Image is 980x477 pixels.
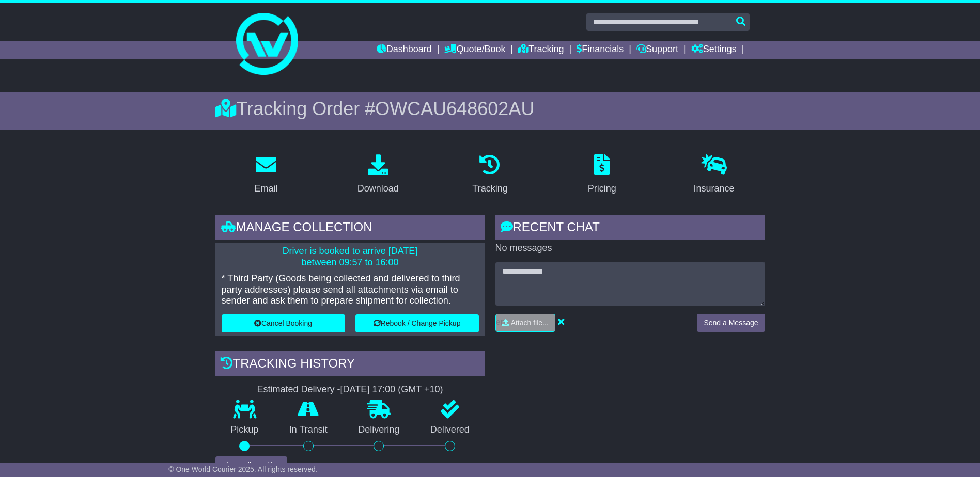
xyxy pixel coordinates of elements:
[215,98,765,120] div: Tracking Order #
[636,41,678,59] a: Support
[351,151,406,199] a: Download
[215,456,287,474] button: View Full Tracking
[687,151,741,199] a: Insurance
[274,424,343,436] p: In Transit
[343,424,415,436] p: Delivering
[495,243,765,254] p: No messages
[495,215,765,243] div: RECENT CHAT
[472,182,507,196] div: Tracking
[375,98,534,119] span: OWCAU648602AU
[444,41,505,59] a: Quote/Book
[215,424,274,436] p: Pickup
[588,182,616,196] div: Pricing
[518,41,564,59] a: Tracking
[215,384,485,395] div: Estimated Delivery -
[215,215,485,243] div: Manage collection
[577,41,624,59] a: Financials
[215,351,485,379] div: Tracking history
[247,151,284,199] a: Email
[222,273,479,307] p: * Third Party (Goods being collected and delivered to third party addresses) please send all atta...
[168,465,318,473] span: © One World Courier 2025. All rights reserved.
[340,384,443,395] div: [DATE] 17:00 (GMT +10)
[377,41,432,59] a: Dashboard
[465,151,514,199] a: Tracking
[357,182,399,196] div: Download
[691,41,737,59] a: Settings
[254,182,277,196] div: Email
[694,182,735,196] div: Insurance
[222,246,479,268] p: Driver is booked to arrive [DATE] between 09:57 to 16:00
[581,151,623,199] a: Pricing
[222,314,345,332] button: Cancel Booking
[415,424,485,436] p: Delivered
[355,314,479,332] button: Rebook / Change Pickup
[697,314,765,332] button: Send a Message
